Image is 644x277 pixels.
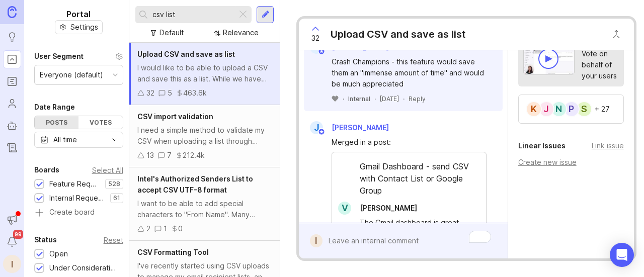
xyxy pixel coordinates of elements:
div: J [310,121,323,134]
a: Intel's Authorized Senders List to accept CSV UTF-8 formatI want to be able to add special charac... [129,167,280,241]
a: Ideas [3,28,21,46]
p: 528 [108,180,120,188]
div: Relevance [223,27,259,38]
div: Create new issue [518,157,624,168]
div: K [526,101,542,117]
div: 0 [178,223,183,234]
img: Canny Home [8,6,17,18]
button: Announcements [3,211,21,229]
span: CSV import validation [137,112,213,121]
div: S [576,101,592,117]
a: J[PERSON_NAME] [304,121,397,134]
div: J [538,101,554,117]
div: Boards [34,164,59,176]
div: Merged in a post: [332,137,486,148]
div: Open Intercom Messenger [610,243,634,267]
a: Roadmaps [3,72,21,90]
a: Create board [34,209,123,218]
img: member badge [318,128,326,136]
div: Crash Champions - this feature would save them an "immense amount of time" and would be much appr... [332,56,486,89]
div: 212.4k [183,150,205,161]
p: 61 [113,194,120,202]
div: Under Consideration [49,262,118,273]
div: Votes [78,116,122,129]
div: 32 [146,87,154,99]
div: 7 [167,150,172,161]
div: 463.6k [183,87,207,99]
div: Feature Requests [49,178,100,190]
a: V[PERSON_NAME] [332,202,425,215]
span: 99 [13,230,23,239]
div: Posts [35,116,78,129]
button: I [3,255,21,273]
div: Linear Issues [518,140,566,152]
div: Reply [409,95,426,103]
span: 32 [311,33,319,44]
div: 13 [146,150,154,161]
span: Settings [70,22,98,32]
div: V [338,202,351,215]
div: · [374,95,376,103]
button: Notifications [3,233,21,251]
div: · [403,95,405,103]
div: I [310,234,322,247]
span: Intel's Authorized Senders List to accept CSV UTF-8 format [137,174,253,194]
button: Close button [606,24,626,44]
div: P [563,101,580,117]
div: Internal [348,95,370,103]
div: I need a simple method to validate my CSV when uploading a list through Gmail Dashboard Sending. ... [137,125,272,147]
svg: toggle icon [107,136,123,144]
div: All time [53,134,77,145]
div: 5 [168,87,172,99]
a: Changelog [3,139,21,157]
div: I want to be able to add special characters to "From Name". Many customers have accents in their ... [137,198,272,220]
div: N [551,101,567,117]
div: Internal Requests [49,193,105,204]
span: [PERSON_NAME] [332,123,389,132]
div: 1 [164,223,167,234]
div: Select All [92,167,123,173]
div: + 27 [595,106,610,113]
div: Date Range [34,101,75,113]
span: [PERSON_NAME] [360,204,417,212]
div: Vote on behalf of your users [582,48,617,81]
div: Default [159,27,184,38]
a: Users [3,95,21,113]
div: Everyone (default) [40,69,103,80]
div: Status [34,234,57,246]
a: Autopilot [3,117,21,135]
button: Settings [55,20,103,34]
div: User Segment [34,50,84,62]
img: member badge [318,48,326,55]
div: Gmail Dashboard - send CSV with Contact List or Google Group [332,160,486,202]
div: Link issue [592,140,624,151]
h1: Portal [66,8,91,20]
div: · [343,95,344,103]
img: video-thumbnail-vote-d41b83416815613422e2ca741bf692cc.jpg [523,41,575,75]
span: Upload CSV and save as list [137,50,235,58]
time: [DATE] [380,95,399,103]
textarea: To enrich screen reader interactions, please activate Accessibility in Grammarly extension settings [323,231,499,250]
a: Portal [3,50,21,68]
div: Reset [104,237,123,243]
div: I would like to be able to upload a CSV and save this as a list. While we have list management se... [137,62,272,84]
input: Search... [152,9,233,20]
a: CSV import validationI need a simple method to validate my CSV when uploading a list through Gmai... [129,105,280,167]
a: Upload CSV and save as listI would like to be able to upload a CSV and save this as a list. While... [129,43,280,105]
div: 2 [146,223,150,234]
span: CSV Formatting Tool [137,248,209,256]
div: Open [49,248,68,259]
div: Upload CSV and save as list [331,27,465,41]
